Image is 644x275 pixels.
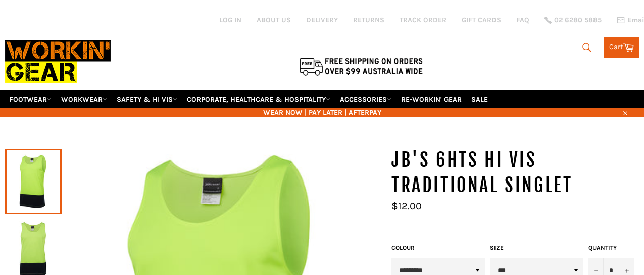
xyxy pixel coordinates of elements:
a: WORKWEAR [57,90,111,108]
a: 02 6280 5885 [544,17,602,24]
a: GIFT CARDS [462,15,501,25]
img: Flat $9.95 shipping Australia wide [298,56,424,77]
span: 02 6280 5885 [554,17,602,24]
a: CORPORATE, HEALTHCARE & HOSPITALITY [183,90,334,108]
label: Quantity [588,244,634,252]
a: TRACK ORDER [400,15,447,25]
a: SAFETY & HI VIS [113,90,181,108]
a: ACCESSORIES [336,90,395,108]
a: Log in [219,16,241,24]
a: Cart [604,37,639,58]
img: Workin Gear leaders in Workwear, Safety Boots, PPE, Uniforms. Australia's No.1 in Workwear [5,33,111,90]
a: FOOTWEAR [5,90,56,108]
h1: JB'S 6HTS Hi Vis Traditional Singlet [391,148,639,198]
a: RETURNS [353,15,384,25]
label: COLOUR [391,244,485,252]
span: $12.00 [391,200,422,212]
a: FAQ [516,15,529,25]
a: RE-WORKIN' GEAR [397,90,466,108]
label: Size [490,244,583,252]
span: WEAR NOW | PAY LATER | AFTERPAY [5,108,639,117]
a: SALE [467,90,492,108]
a: DELIVERY [306,15,338,25]
a: ABOUT US [257,15,291,25]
